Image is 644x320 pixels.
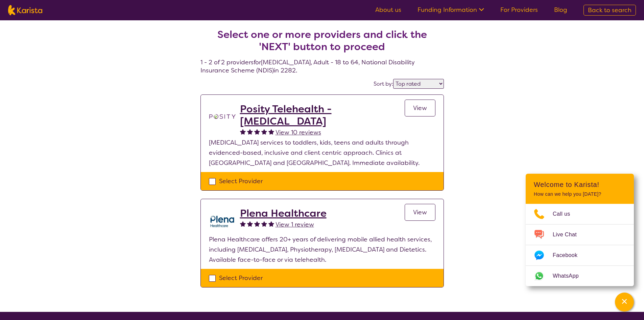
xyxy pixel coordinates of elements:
img: fullstar [240,129,246,134]
img: t1bslo80pcylnzwjhndq.png [209,103,236,130]
img: fullstar [268,221,274,227]
img: fullstar [261,221,267,227]
a: Back to search [583,5,636,16]
p: How can we help you [DATE]? [534,191,626,197]
img: fullstar [254,129,260,134]
a: View [405,204,435,221]
span: Call us [553,209,578,219]
a: View 10 reviews [276,127,321,137]
a: About us [375,6,401,14]
a: View 1 review [276,219,314,230]
img: ehd3j50wdk7ycqmad0oe.png [209,207,236,234]
span: Facebook [553,250,586,260]
img: fullstar [261,129,267,134]
img: fullstar [254,221,260,227]
h2: Welcome to Karista! [534,180,626,189]
span: Back to search [588,6,631,14]
span: View [413,208,427,216]
p: Plena Healthcare offers 20+ years of delivering mobile allied health services, including [MEDICAL... [209,234,435,265]
p: [MEDICAL_DATA] services to toddlers, kids, teens and adults through evidenced-based, inclusive an... [209,137,435,168]
a: Web link opens in a new tab. [526,266,634,286]
a: Blog [554,6,567,14]
a: Posity Telehealth - [MEDICAL_DATA] [240,103,405,127]
span: View 10 reviews [276,128,321,136]
img: fullstar [268,129,274,134]
a: Funding Information [418,6,484,14]
img: fullstar [240,221,246,227]
a: Plena Healthcare [240,207,327,219]
img: Karista logo [8,5,42,15]
ul: Choose channel [526,204,634,286]
a: View [405,100,435,116]
a: For Providers [500,6,538,14]
span: View [413,104,427,112]
label: Sort by: [374,80,393,87]
div: Channel Menu [526,174,634,286]
h4: 1 - 2 of 2 providers for [MEDICAL_DATA] , Adult - 18 to 64 , National Disability Insurance Scheme... [200,12,444,74]
button: Channel Menu [615,293,634,312]
span: WhatsApp [553,271,587,281]
h2: Select one or more providers and click the 'NEXT' button to proceed [209,28,436,53]
span: View 1 review [276,220,314,229]
span: Live Chat [553,230,585,240]
img: fullstar [247,129,253,134]
img: fullstar [247,221,253,227]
